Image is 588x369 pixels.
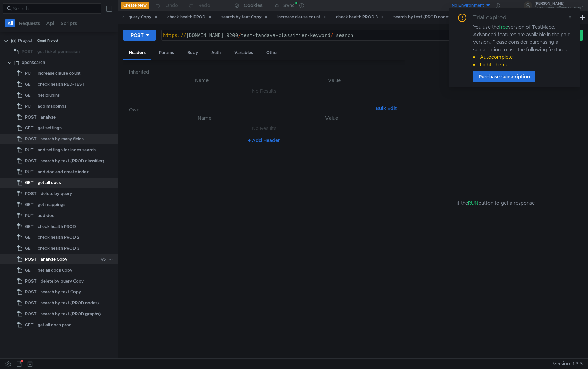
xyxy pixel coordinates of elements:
[25,156,37,166] span: POST
[393,14,458,21] div: search by text (PROD nodes)
[129,68,399,76] h6: Inherited
[206,46,226,59] div: Auth
[108,14,158,21] div: delete by query Copy
[25,134,37,144] span: POST
[25,167,34,177] span: PUT
[25,90,34,100] span: GET
[25,221,34,232] span: GET
[38,79,85,90] div: check health RED-TEST
[452,2,484,9] div: No Environment
[25,265,34,275] span: GET
[269,76,399,84] th: Value
[25,145,34,155] span: PUT
[58,19,79,27] button: Scripts
[38,200,65,210] div: get mappings
[473,23,572,68] div: You use the version of TestMace. Advanced features are available in the paid version. Please cons...
[44,19,56,27] button: Api
[283,3,295,8] div: Sync
[25,79,34,90] span: GET
[167,14,212,21] div: check health PROD
[123,30,156,41] button: POST
[25,101,34,111] span: PUT
[25,276,37,286] span: POST
[165,1,178,10] div: Undo
[41,112,56,122] div: analyze
[22,46,33,57] span: POST
[41,254,67,264] div: analyze Copy
[38,210,54,221] div: add doc
[38,178,61,188] div: get all docs
[129,106,373,114] h6: Own
[38,123,62,133] div: get settings
[198,1,210,10] div: Redo
[252,88,276,94] nz-embed-empty: No Results
[38,221,76,232] div: check health PROD
[499,24,508,30] span: free
[37,46,80,57] div: get ticket permission
[535,7,583,9] div: [EMAIL_ADDRESS][DOMAIN_NAME]
[25,243,34,254] span: GET
[25,298,37,308] span: POST
[38,265,72,275] div: get all docs Copy
[25,210,34,221] span: PUT
[41,134,84,144] div: search by many fields
[277,14,326,21] div: Increase clause count
[25,254,37,264] span: POST
[38,167,89,177] div: add doc and create index
[149,0,183,11] button: Undo
[182,46,203,59] div: Body
[25,309,37,319] span: POST
[38,243,79,254] div: check health PROD 3
[18,36,33,46] div: Project
[17,19,42,27] button: Requests
[244,1,263,10] div: Cookies
[473,53,572,61] li: Autocomplete
[473,61,572,68] li: Light Theme
[41,309,101,319] div: search by text (PROD graphs)
[134,76,269,84] th: Name
[25,189,37,199] span: POST
[25,200,34,210] span: GET
[25,287,37,297] span: POST
[245,136,283,145] button: + Add Header
[38,145,96,155] div: add settings for index search
[453,199,535,207] span: Hit the button to get a response
[131,31,144,39] div: POST
[25,123,34,133] span: GET
[153,46,179,59] div: Params
[38,101,66,111] div: add mappings
[468,200,478,206] span: RUN
[221,14,268,21] div: search by text Copy
[25,68,34,79] span: PUT
[22,57,45,68] div: opensearch
[38,90,60,100] div: get plugins
[373,104,399,112] button: Bulk Edit
[41,287,81,297] div: search by text Copy
[252,125,276,132] nz-embed-empty: No Results
[140,114,269,122] th: Name
[261,46,283,59] div: Other
[473,14,514,22] div: Trial expired
[535,2,583,5] div: [PERSON_NAME]
[269,114,394,122] th: Value
[41,298,99,308] div: search by text (PROD nodes)
[13,5,97,12] input: Search...
[25,320,34,330] span: GET
[229,46,258,59] div: Variables
[25,178,34,188] span: GET
[38,232,79,243] div: check health PROD 2
[41,276,84,286] div: delete by query Copy
[41,189,72,199] div: delete by query
[183,0,215,11] button: Redo
[336,14,384,21] div: check health PROD 3
[121,2,149,9] button: Create New
[5,19,15,27] button: All
[38,68,81,79] div: Increase clause count
[553,359,583,369] span: Version: 1.3.3
[37,36,58,46] div: Cloud Project
[473,71,535,82] button: Purchase subscription
[25,232,34,243] span: GET
[123,46,151,60] div: Headers
[41,156,104,166] div: search by text (PROD classifier)
[25,112,37,122] span: POST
